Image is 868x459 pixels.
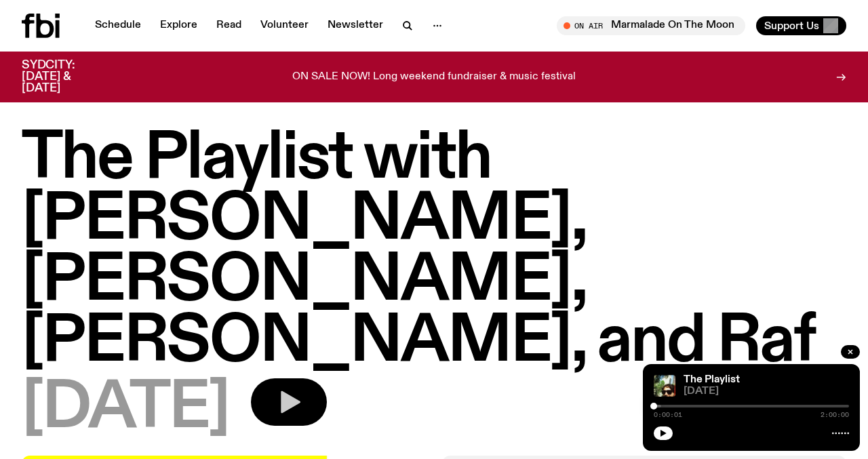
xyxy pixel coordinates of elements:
span: [DATE] [684,386,849,397]
span: 2:00:00 [821,412,849,418]
span: [DATE] [22,378,229,439]
a: Newsletter [319,16,391,35]
span: Support Us [764,20,819,32]
a: Explore [152,16,205,35]
button: On AirMarmalade On The Moon [557,16,745,35]
button: Support Us [756,16,846,35]
a: The Playlist [684,374,740,385]
a: Volunteer [252,16,317,35]
a: Schedule [87,16,149,35]
span: 0:00:01 [654,412,682,418]
p: ON SALE NOW! Long weekend fundraiser & music festival [292,71,576,83]
h3: SYDCITY: [DATE] & [DATE] [22,60,108,94]
h1: The Playlist with [PERSON_NAME], [PERSON_NAME], [PERSON_NAME], and Raf [22,129,846,373]
a: Read [208,16,250,35]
